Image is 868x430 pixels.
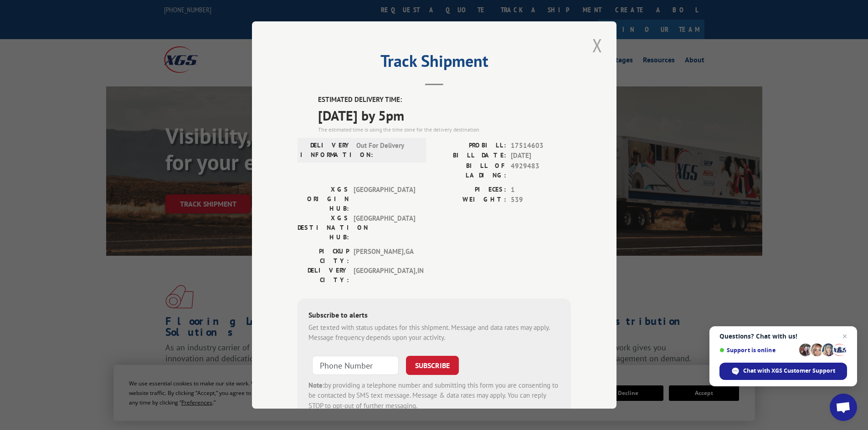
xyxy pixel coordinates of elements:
[318,126,571,134] div: The estimated time is using the time zone for the delivery destination.
[298,55,571,72] h2: Track Shipment
[354,266,415,285] span: [GEOGRAPHIC_DATA] , IN
[743,367,835,375] span: Chat with XGS Customer Support
[511,141,571,151] span: 17514603
[308,380,560,411] div: by providing a telephone number and submitting this form you are consenting to be contacted by SM...
[511,151,571,161] span: [DATE]
[354,213,415,242] span: [GEOGRAPHIC_DATA]
[308,309,560,323] div: Subscribe to alerts
[298,247,349,266] label: PICKUP CITY:
[354,247,415,266] span: [PERSON_NAME] , GA
[434,195,506,205] label: WEIGHT:
[434,151,506,161] label: BILL DATE:
[312,356,399,375] input: Phone Number
[719,363,847,380] span: Chat with XGS Customer Support
[298,213,349,242] label: XGS DESTINATION HUB:
[318,105,571,126] span: [DATE] by 5pm
[434,141,506,151] label: PROBILL:
[318,95,571,105] label: ESTIMATED DELIVERY TIME:
[298,185,349,213] label: XGS ORIGIN HUB:
[830,394,857,421] a: Open chat
[434,185,506,195] label: PIECES:
[719,333,847,340] span: Questions? Chat with us!
[356,141,418,160] span: Out For Delivery
[511,185,571,195] span: 1
[300,141,352,160] label: DELIVERY INFORMATION:
[719,347,796,354] span: Support is online
[590,33,605,58] button: Close modal
[406,356,459,375] button: SUBSCRIBE
[354,185,415,213] span: [GEOGRAPHIC_DATA]
[308,381,324,390] strong: Note:
[434,161,506,180] label: BILL OF LADING:
[308,323,560,343] div: Get texted with status updates for this shipment. Message and data rates may apply. Message frequ...
[511,161,571,180] span: 4929483
[511,195,571,205] span: 539
[298,266,349,285] label: DELIVERY CITY:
